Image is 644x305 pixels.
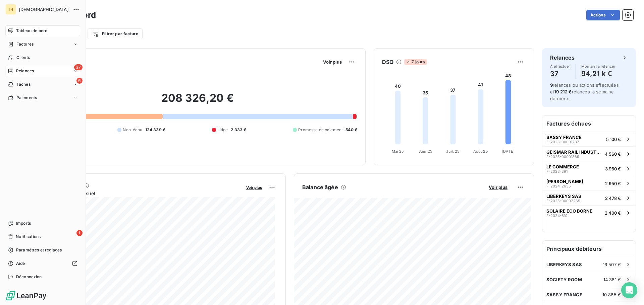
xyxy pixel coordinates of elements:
span: 14 381 € [603,277,621,282]
span: Déconnexion [16,274,42,280]
h6: Balance âgée [302,183,338,191]
span: Clients [16,55,30,61]
span: Paiements [16,95,37,101]
span: Non-échu [123,127,142,133]
span: Voir plus [323,59,342,65]
span: 16 507 € [603,262,621,267]
tspan: Juil. 25 [446,149,460,154]
span: 10 865 € [602,292,621,297]
button: SOLAIRE ECO BORNEF-2024-6192 400 € [542,205,636,220]
tspan: [DATE] [502,149,515,154]
div: Open Intercom Messenger [621,282,637,298]
span: 2 400 € [605,210,621,216]
button: [PERSON_NAME]F-2024-26352 950 € [542,176,636,190]
span: Relances [16,68,34,74]
span: LE COMMERCE [546,164,579,169]
button: Voir plus [321,59,344,65]
span: 5 100 € [606,137,621,142]
button: Voir plus [487,184,509,190]
span: Aide [16,260,25,266]
h2: 208 326,20 € [38,91,357,111]
span: SASSY FRANCE [546,292,582,297]
span: F-2025-00001869 [546,155,579,159]
button: Filtrer par facture [88,28,143,39]
span: 9 [550,82,553,88]
span: Tâches [16,81,31,87]
span: À effectuer [550,64,570,68]
tspan: Août 25 [473,149,488,154]
span: [PERSON_NAME] [546,179,583,184]
span: 7 jours [404,59,427,65]
span: 4 560 € [605,151,621,157]
span: Chiffre d'affaires mensuel [38,190,241,197]
span: F-2023-391 [546,169,568,173]
span: Voir plus [246,185,262,190]
span: Promesse de paiement [298,127,343,133]
span: Imports [16,220,31,226]
span: Paramètres et réglages [16,247,62,253]
div: TH [5,4,16,15]
h6: Relances [550,54,575,62]
h6: Principaux débiteurs [542,241,636,257]
span: 540 € [345,127,357,133]
span: LIBERKEYS SAS [546,194,581,199]
span: Factures [16,41,34,47]
span: 37 [74,64,83,70]
span: Voir plus [489,184,507,190]
span: 2 333 € [231,127,247,133]
button: SASSY FRANCEF-2025-000012875 100 € [542,132,636,146]
span: 6 [76,78,83,84]
button: Actions [586,10,620,20]
span: SOLAIRE ECO BORNE [546,208,592,214]
h4: 94,21 k € [581,68,615,79]
h4: 37 [550,68,570,79]
button: LIBERKEYS SASF-2025-000022652 478 € [542,190,636,205]
a: Aide [5,258,80,269]
span: [DEMOGRAPHIC_DATA] [19,7,69,12]
span: 1 [76,230,83,236]
span: 2 478 € [605,196,621,201]
span: 2 950 € [605,181,621,186]
span: Montant à relancer [581,64,615,68]
h6: Factures échues [542,116,636,132]
span: 19 212 € [554,89,572,94]
span: 3 960 € [605,166,621,171]
span: F-2025-00001287 [546,140,579,144]
span: 124 339 € [145,127,165,133]
span: LIBERKEYS SAS [546,262,582,267]
button: GEISMAR RAIL INDUSTRY TECHNOLOGIES & SERVICESF-2025-000018694 560 € [542,146,636,161]
tspan: Juin 25 [419,149,432,154]
span: GEISMAR RAIL INDUSTRY TECHNOLOGIES & SERVICES [546,149,602,155]
tspan: Mai 25 [392,149,404,154]
button: LE COMMERCEF-2023-3913 960 € [542,161,636,176]
span: F-2024-2635 [546,184,571,188]
span: SASSY FRANCE [546,135,582,140]
h6: DSO [382,58,393,66]
span: relances ou actions effectuées et relancés la semaine dernière. [550,82,619,101]
span: Litige [217,127,228,133]
button: Voir plus [244,184,264,190]
span: SOCIETY ROOM [546,277,582,282]
span: F-2025-00002265 [546,199,580,203]
span: Notifications [16,234,41,240]
span: F-2024-619 [546,214,568,218]
span: Tableau de bord [16,28,47,34]
img: Logo LeanPay [5,290,47,301]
